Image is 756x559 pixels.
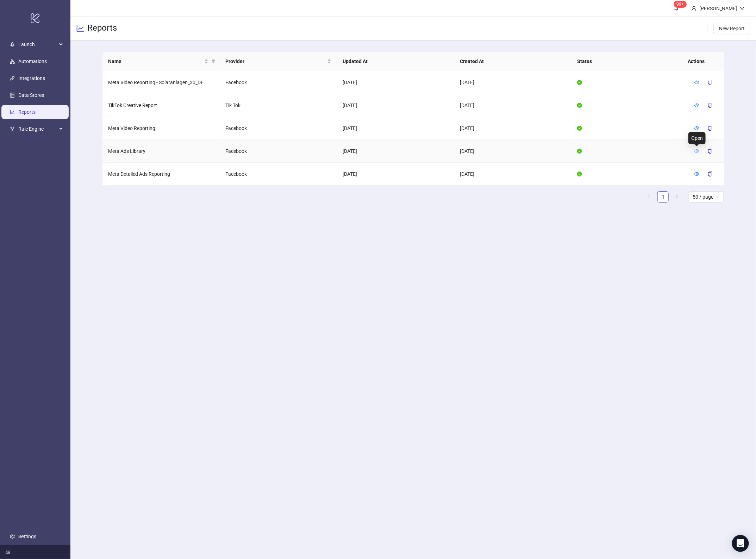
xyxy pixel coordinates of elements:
span: 50 / page [693,192,720,202]
span: check-circle [577,103,582,108]
span: eye [694,126,699,131]
span: Provider [225,57,326,65]
span: Name [108,57,203,65]
span: eye [694,80,699,85]
div: Open [688,132,706,144]
td: [DATE] [454,140,571,163]
span: Rule Engine [18,122,57,136]
span: filter [210,56,217,67]
a: Data Stores [18,92,44,98]
a: eye [694,148,699,154]
td: [DATE] [337,71,454,94]
td: [DATE] [454,71,571,94]
li: 1 [657,191,669,203]
li: Previous Page [643,191,655,203]
span: eye [694,149,699,154]
th: Updated At [337,52,454,71]
span: copy [708,149,713,154]
td: Meta Video Reporting - Solaranlagen_30_DE [102,71,220,94]
div: Page Size [688,191,724,203]
a: Settings [18,534,36,539]
td: Facebook [220,140,337,163]
td: Meta Video Reporting [102,117,220,140]
button: New Report [713,23,750,34]
span: copy [708,103,713,108]
button: left [643,191,655,203]
span: line-chart [76,24,85,33]
span: right [675,194,679,199]
span: filter [211,59,215,63]
th: Name [102,52,220,71]
td: Tik Tok [220,94,337,117]
span: eye [694,172,699,176]
button: copy [702,145,718,157]
td: Facebook [220,163,337,186]
a: Automations [18,58,47,64]
a: Reports [18,109,36,115]
a: eye [694,103,699,108]
span: user [692,6,696,11]
span: New Report [719,26,745,31]
span: check-circle [577,172,582,176]
th: Actions [682,52,717,71]
span: menu-fold [6,549,11,554]
button: copy [702,123,718,134]
td: [DATE] [337,163,454,186]
td: [DATE] [337,94,454,117]
a: eye [694,171,699,177]
td: Meta Ads Library [102,140,220,163]
a: eye [694,125,699,131]
td: [DATE] [337,140,454,163]
button: copy [702,168,718,180]
a: 1 [658,192,668,202]
td: [DATE] [454,94,571,117]
sup: 686 [674,1,687,8]
span: copy [708,172,713,176]
span: fork [10,126,15,131]
td: Facebook [220,117,337,140]
td: [DATE] [454,117,571,140]
th: Provider [220,52,337,71]
span: bell [674,6,679,11]
button: copy [702,77,718,88]
td: [DATE] [337,117,454,140]
button: copy [702,100,718,111]
td: TikTok Creative Report [102,94,220,117]
span: copy [708,126,713,131]
th: Created At [454,52,571,71]
span: copy [708,80,713,85]
a: eye [694,80,699,85]
h3: Reports [87,23,117,35]
td: [DATE] [454,163,571,186]
button: right [671,191,683,203]
a: Integrations [18,75,45,81]
td: Meta Detailed Ads Reporting [102,163,220,186]
span: eye [694,103,699,108]
span: rocket [10,42,15,47]
div: [PERSON_NAME] [696,5,740,12]
span: left [647,194,651,199]
span: down [740,6,745,11]
td: Facebook [220,71,337,94]
span: Launch [18,37,57,51]
span: check-circle [577,80,582,85]
span: check-circle [577,126,582,131]
th: Status [571,52,689,71]
span: check-circle [577,149,582,154]
div: Open Intercom Messenger [732,535,749,552]
li: Next Page [671,191,683,203]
